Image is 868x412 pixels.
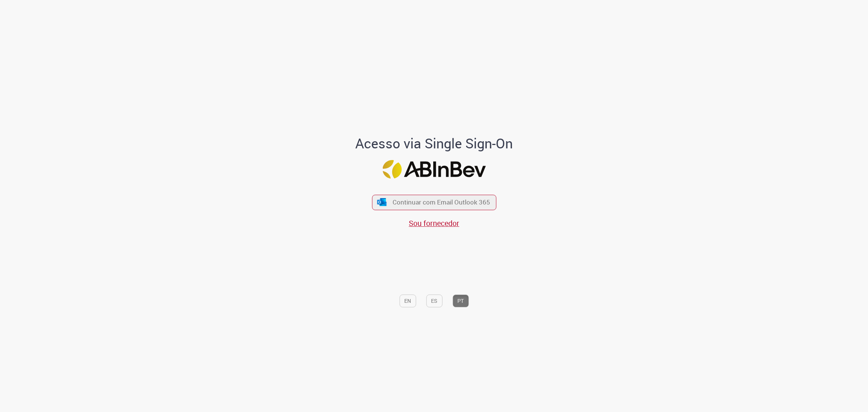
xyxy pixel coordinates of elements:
a: Sou fornecedor [409,218,459,228]
span: Continuar com Email Outlook 365 [393,198,490,207]
button: PT [452,295,469,307]
button: EN [399,295,416,307]
h1: Acesso via Single Sign-On [330,136,539,151]
button: ícone Azure/Microsoft 360 Continuar com Email Outlook 365 [372,195,496,210]
img: ícone Azure/Microsoft 360 [377,198,387,206]
button: ES [426,295,442,307]
img: Logo ABInBev [382,160,486,179]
